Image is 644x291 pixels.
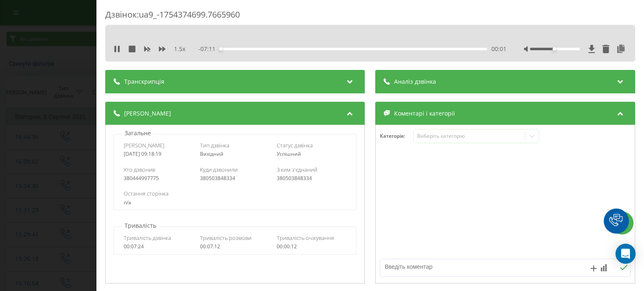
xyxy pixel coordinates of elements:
[200,150,224,157] span: Вихідний
[200,166,238,173] span: Куди дзвонили
[124,151,194,157] div: [DATE] 09:18:19
[124,109,171,118] span: [PERSON_NAME]
[417,133,522,139] div: Виберіть категорію
[122,221,158,230] p: Тривалість
[124,77,164,86] span: Транскрипція
[124,190,169,197] span: Остання сторінка
[200,175,270,181] div: 380503848334
[124,142,164,149] span: [PERSON_NAME]
[105,9,635,25] div: Дзвінок : ua9_-1754374699.7665960
[200,244,270,250] div: 00:07:12
[200,142,230,149] span: Тип дзвінка
[124,234,171,242] span: Тривалість дзвінка
[615,244,636,264] div: Open Intercom Messenger
[277,150,301,157] span: Успішний
[124,175,194,181] div: 380444997775
[200,234,252,242] span: Тривалість розмови
[219,47,223,51] div: Accessibility label
[122,129,153,137] p: Загальне
[380,133,414,139] h4: Категорія :
[277,244,347,250] div: 00:00:12
[277,234,334,242] span: Тривалість очікування
[124,200,346,206] div: n/a
[277,142,313,149] span: Статус дзвінка
[199,45,220,53] span: - 07:11
[395,109,455,118] span: Коментарі і категорії
[174,45,185,53] span: 1.5 x
[277,175,347,181] div: 380503848334
[277,166,317,173] span: З ким з'єднаний
[491,45,506,53] span: 00:01
[553,47,556,51] div: Accessibility label
[124,244,194,250] div: 00:07:24
[395,77,436,86] span: Аналіз дзвінка
[124,166,155,173] span: Хто дзвонив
